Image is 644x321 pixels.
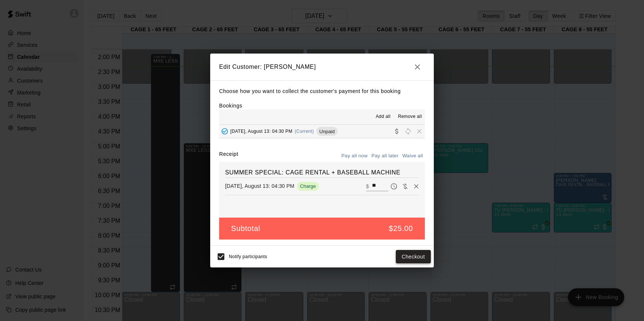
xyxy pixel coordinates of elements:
[230,129,293,134] span: [DATE], August 13: 04:30 PM
[366,183,369,190] p: $
[388,183,400,189] span: Pay later
[219,87,425,96] p: Choose how you want to collect the customer's payment for this booking
[391,128,402,134] span: Collect payment
[225,168,419,177] h6: SUMMER SPECIAL: CAGE RENTAL + BASEBALL MACHINE
[231,224,260,234] h5: Subtotal
[219,150,238,162] label: Receipt
[229,254,267,259] span: Notify participants
[371,111,395,123] button: Add all
[389,224,413,234] h5: $25.00
[414,128,425,134] span: Remove
[396,250,431,264] button: Checkout
[340,150,370,162] button: Pay all now
[219,126,230,137] button: Added - Collect Payment
[297,183,319,189] span: Charge
[376,113,391,121] span: Add all
[219,103,242,109] label: Bookings
[398,113,422,121] span: Remove all
[219,125,425,138] button: Added - Collect Payment[DATE], August 13: 04:30 PM(Current)UnpaidCollect paymentRescheduleRemove
[370,150,401,162] button: Pay all later
[395,111,425,123] button: Remove all
[210,54,434,80] h2: Edit Customer: [PERSON_NAME]
[411,181,422,192] button: Remove
[400,150,425,162] button: Waive all
[295,129,314,134] span: (Current)
[316,129,338,134] span: Unpaid
[400,183,411,189] span: Waive payment
[225,182,294,190] p: [DATE], August 13: 04:30 PM
[402,128,414,134] span: Reschedule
